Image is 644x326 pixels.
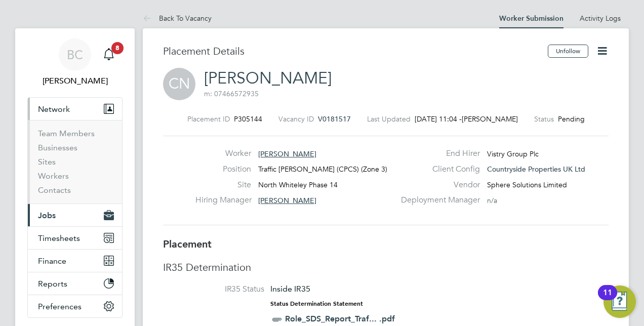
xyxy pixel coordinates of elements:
[270,284,310,294] span: Inside IR35
[28,98,122,120] button: Network
[534,114,554,124] label: Status
[28,250,122,272] button: Finance
[38,302,82,311] span: Preferences
[38,157,56,167] a: Sites
[258,196,316,205] span: [PERSON_NAME]
[28,272,122,295] button: Reports
[163,68,195,100] span: CN
[163,261,609,274] h3: IR35 Determination
[28,295,122,317] button: Preferences
[580,14,621,23] a: Activity Logs
[38,143,77,152] a: Businesses
[234,114,262,124] span: P305144
[603,286,636,318] button: Open Resource Center, 11 new notifications
[285,314,395,323] a: Role_SDS_Report_Traf... .pdf
[111,42,124,54] span: 8
[28,120,122,203] div: Network
[258,180,338,189] span: North Whiteley Phase 14
[487,196,497,205] span: n/a
[258,149,316,158] span: [PERSON_NAME]
[395,195,480,206] label: Deployment Manager
[318,114,351,124] span: V0181517
[38,233,80,243] span: Timesheets
[163,238,212,250] b: Placement
[163,45,540,58] h3: Placement Details
[38,256,66,266] span: Finance
[395,164,480,175] label: Client Config
[99,38,119,71] a: 8
[195,195,251,206] label: Hiring Manager
[38,279,67,289] span: Reports
[487,149,539,158] span: Vistry Group Plc
[195,148,251,159] label: Worker
[38,211,56,220] span: Jobs
[499,14,563,23] a: Worker Submission
[548,45,588,58] button: Unfollow
[28,227,122,249] button: Timesheets
[367,114,411,124] label: Last Updated
[270,300,363,307] strong: Status Determination Statement
[38,185,71,195] a: Contacts
[487,165,585,174] span: Countryside Properties UK Ltd
[38,171,69,181] a: Workers
[204,89,259,98] span: m: 07466572935
[195,164,251,175] label: Position
[187,114,230,124] label: Placement ID
[462,114,518,124] span: [PERSON_NAME]
[258,165,387,174] span: Traffic [PERSON_NAME] (CPCS) (Zone 3)
[558,114,585,124] span: Pending
[38,104,70,114] span: Network
[28,204,122,226] button: Jobs
[67,48,83,61] span: BC
[487,180,567,189] span: Sphere Solutions Limited
[38,129,95,138] a: Team Members
[415,114,462,124] span: [DATE] 11:04 -
[395,180,480,190] label: Vendor
[195,180,251,190] label: Site
[27,38,123,87] a: BC[PERSON_NAME]
[603,293,612,306] div: 11
[143,14,212,23] a: Back To Vacancy
[278,114,314,124] label: Vacancy ID
[204,68,332,88] a: [PERSON_NAME]
[27,75,123,87] span: Briony Carr
[395,148,480,159] label: End Hirer
[163,284,264,295] label: IR35 Status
